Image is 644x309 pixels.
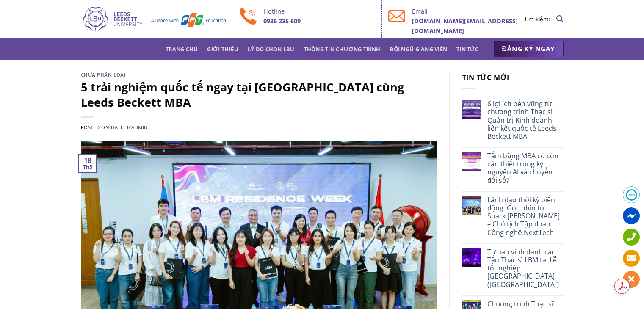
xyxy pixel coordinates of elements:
a: Thông tin chương trình [304,41,381,57]
span: Posted on [81,124,125,130]
a: Trang chủ [166,41,198,57]
a: 6 lợi ích bền vững từ chương trình Thạc sĩ Quản trị Kinh doanh liên kết quốc tế Leeds Beckett MBA [487,100,563,141]
a: admin [131,124,148,130]
a: Giới thiệu [207,41,238,57]
p: Hotline [263,6,376,16]
a: Tấm bằng MBA có còn cần thiết trong kỷ nguyên AI và chuyển đổi số? [487,152,563,185]
span: Tin tức mới [462,73,510,82]
span: by [125,124,148,130]
a: [DATE] [109,124,125,130]
a: ĐĂNG KÝ NGAY [494,41,564,58]
h1: 5 trải nghiệm quốc tế ngay tại [GEOGRAPHIC_DATA] cùng Leeds Beckett MBA [81,80,437,110]
a: Lý do chọn LBU [248,41,295,57]
p: Email [412,6,524,16]
a: Tin tức [456,41,478,57]
a: Search [556,11,563,27]
b: 0936 235 609 [263,17,301,25]
a: Chưa phân loại [81,72,126,78]
img: Thạc sĩ Quản trị kinh doanh Quốc tế [81,6,227,33]
b: [DOMAIN_NAME][EMAIL_ADDRESS][DOMAIN_NAME] [412,17,518,35]
a: Lãnh đạo thời kỳ biến động: Góc nhìn từ Shark [PERSON_NAME] – Chủ tịch Tập đoàn Công nghệ NextTech [487,196,563,237]
span: ĐĂNG KÝ NGAY [502,44,555,54]
a: Đội ngũ giảng viên [390,41,447,57]
li: Tìm kiếm: [524,14,550,24]
a: Tự hào vinh danh các Tân Thạc sĩ LBM tại Lễ tốt nghiệp [GEOGRAPHIC_DATA] ([GEOGRAPHIC_DATA]) [487,248,563,289]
